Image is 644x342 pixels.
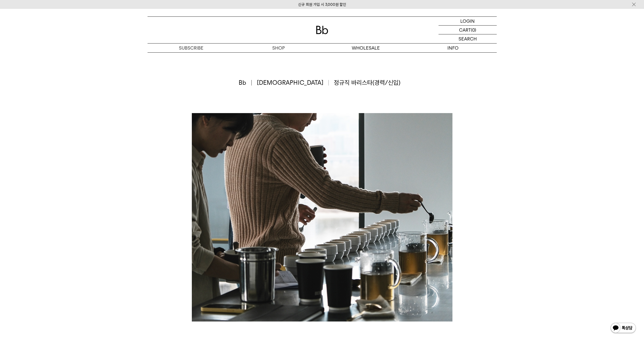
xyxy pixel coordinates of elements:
[148,44,235,52] a: SUBSCRIBE
[459,34,477,43] p: SEARCH
[334,78,400,87] span: 정규직 바리스타(경력/신입)
[298,2,346,7] a: 신규 회원 가입 시 3,000원 할인
[439,17,497,26] a: LOGIN
[316,26,328,34] img: 로고
[192,113,452,322] img: Bb | 바리스타 | 정규직 바리스타(경력/신입)
[460,17,475,25] p: LOGIN
[471,26,476,34] p: (0)
[239,78,252,87] span: Bb
[439,26,497,34] a: CART (0)
[322,44,409,52] p: WHOLESALE
[610,322,636,334] img: 카카오톡 채널 1:1 채팅 버튼
[459,26,471,34] p: CART
[235,44,322,52] a: SHOP
[257,78,329,87] span: [DEMOGRAPHIC_DATA]
[409,44,497,52] p: INFO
